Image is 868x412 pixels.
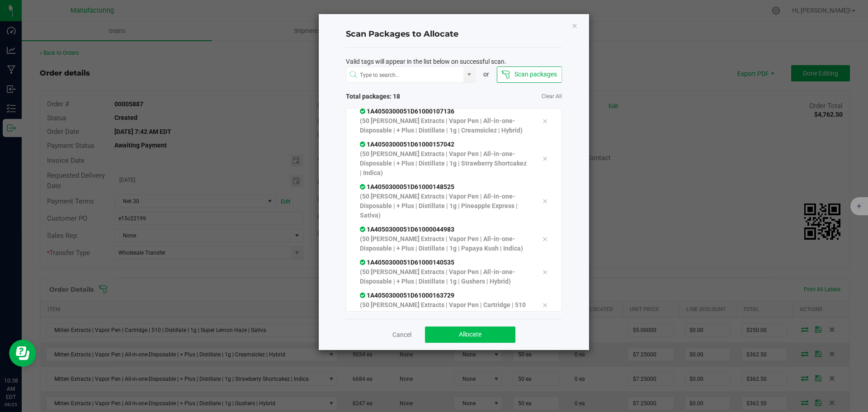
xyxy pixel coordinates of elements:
[360,108,367,115] span: In Sync
[360,267,529,286] p: (50 [PERSON_NAME] Extracts | Vapor Pen | All-in-one-Disposable | + Plus | Distillate | 1g | Gushe...
[535,299,554,310] div: Remove tag
[360,300,529,319] p: (50 [PERSON_NAME] Extracts | Vapor Pen | Cartridge | 510 | Distillate | 1g | Super Lemon Haze | S...
[535,153,554,164] div: Remove tag
[535,266,554,277] div: Remove tag
[360,259,367,266] span: In Sync
[9,340,36,367] iframe: Resource center
[360,292,454,299] span: 1A4050300051D61000163729
[459,331,481,338] span: Allocate
[360,259,454,266] span: 1A4050300051D61000140535
[360,141,367,148] span: In Sync
[346,57,506,66] span: Valid tags will appear in the list below on successful scan.
[346,92,454,101] span: Total packages: 18
[360,226,454,233] span: 1A4050300051D61000044983
[360,108,454,115] span: 1A4050300051D61000107136
[535,196,554,207] div: Remove tag
[360,141,454,148] span: 1A4050300051D61000157042
[360,183,454,190] span: 1A4050300051D61000148525
[571,20,578,31] button: Close
[535,115,554,126] div: Remove tag
[360,192,529,220] p: (50 [PERSON_NAME] Extracts | Vapor Pen | All-in-one-Disposable | + Plus | Distillate | 1g | Pinea...
[497,66,561,83] button: Scan packages
[535,233,554,244] div: Remove tag
[360,149,529,178] p: (50 [PERSON_NAME] Extracts | Vapor Pen | All-in-one-Disposable | + Plus | Distillate | 1g | Straw...
[360,116,529,135] p: (50 [PERSON_NAME] Extracts | Vapor Pen | All-in-one-Disposable | + Plus | Distillate | 1g | Cream...
[346,28,562,40] h4: Scan Packages to Allocate
[346,67,464,83] input: NO DATA FOUND
[475,70,497,79] div: or
[360,226,367,233] span: In Sync
[360,183,367,190] span: In Sync
[360,292,367,299] span: In Sync
[392,330,411,339] a: Cancel
[542,93,562,100] a: Clear All
[360,234,529,253] p: (50 [PERSON_NAME] Extracts | Vapor Pen | All-in-one-Disposable | + Plus | Distillate | 1g | Papay...
[425,327,515,343] button: Allocate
